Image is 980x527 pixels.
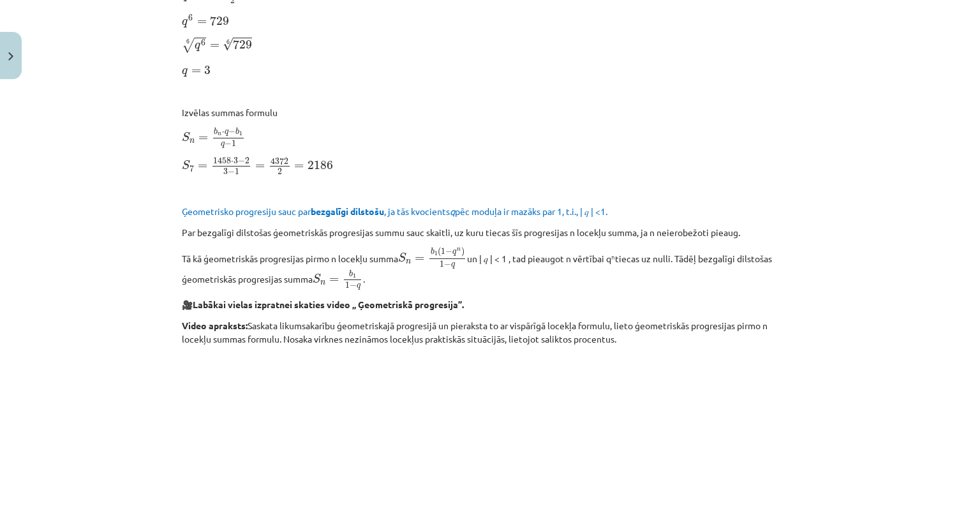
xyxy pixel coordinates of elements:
[210,43,219,48] span: =
[182,247,798,291] p: Tā kā ģeometriskās progresijas pirmo n locekļu summa un | 𝑞 | < 1 , tad pieaugot n vērtībai q tie...
[452,250,456,256] span: q
[434,251,438,256] span: 1
[444,261,451,267] span: −
[223,168,228,175] span: 3
[461,248,464,257] span: )
[438,248,441,257] span: (
[182,319,798,346] p: Saskata likumsakarību ģeometriskajā progresijā un pieraksta to ar vispārīgā locekļa formulu, liet...
[182,68,188,77] span: q
[228,128,235,135] span: −
[182,19,188,27] span: q
[450,205,455,217] i: q
[294,164,304,169] span: =
[201,40,205,46] span: 6
[313,274,321,283] span: S
[191,69,201,74] span: =
[195,43,200,51] span: q
[308,161,333,170] span: 2186
[182,320,248,331] b: Video apraksts:
[221,142,225,148] span: q
[320,281,325,286] span: n
[357,284,360,290] span: q
[245,158,249,164] span: 2
[350,283,357,289] span: −
[415,256,424,262] span: =
[218,133,221,136] span: n
[406,260,411,264] span: n
[213,157,231,164] span: 1458
[182,106,798,119] p: Izvēlas summas formulu
[611,252,615,262] sup: n
[255,164,265,169] span: =
[271,158,288,165] span: 4372
[445,249,452,255] span: −
[198,164,207,169] span: =
[188,15,193,21] span: 6
[189,139,195,144] span: n
[210,16,229,26] span: 729
[278,168,282,175] span: 2
[182,298,798,311] p: 🎥
[204,66,211,75] span: 3
[225,130,228,136] span: q
[431,248,434,255] span: b
[182,132,190,142] span: S
[345,282,350,288] span: 1
[223,38,233,51] span: √
[441,248,445,255] span: 1
[225,141,232,147] span: −
[451,263,455,269] span: q
[231,161,234,163] span: ⋅
[189,165,194,172] span: 7
[182,160,190,170] span: S
[234,158,238,164] span: 3
[353,273,356,278] span: 1
[182,205,607,217] span: Ģeometrisko progresiju sauc par , ja tās kvocients pēc moduļa ir mazāks par 1, t.i., | 𝑞 | <1.
[232,140,236,147] span: 1
[214,128,218,135] span: b
[235,168,239,175] span: 1
[197,20,207,25] span: =
[182,226,798,239] p: Par bezgalīgi dilstošas ģeometriskās progresijas summu sauc skaitli, uz kuru tiecas šīs progresij...
[329,278,339,283] span: =
[8,52,13,61] img: icon-close-lesson-0947bae3869378f0d4975bcd49f059093ad1ed9edebbc8119c70593378902aed.svg
[457,248,461,251] span: n
[182,38,195,53] span: √
[349,270,353,277] span: b
[311,205,384,217] b: bezgalīgi dilstošu
[228,169,235,175] span: −
[238,158,245,165] span: −
[235,128,239,135] span: b
[233,40,252,49] span: 729
[440,261,444,267] span: 1
[398,253,406,262] span: S
[239,131,242,135] span: 1
[193,299,464,310] b: Labākai vielas izpratnei skaties video „ Ģeometriskā progresija”.
[198,136,208,141] span: =
[222,131,225,134] span: ⋅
